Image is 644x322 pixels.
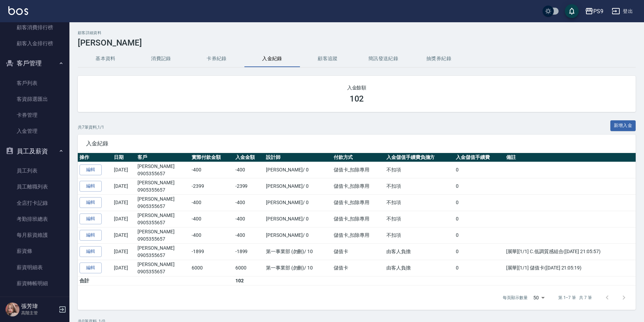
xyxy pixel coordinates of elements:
[190,178,234,194] td: -2399
[80,263,102,273] a: 編輯
[565,4,579,18] button: save
[80,230,102,241] a: 編輯
[300,50,356,67] button: 顧客追蹤
[234,178,264,194] td: -2399
[504,153,636,162] th: 備註
[264,227,332,243] td: [PERSON_NAME] / 0
[21,310,57,316] p: 高階主管
[350,94,364,104] h3: 102
[454,162,504,178] td: 0
[190,194,234,211] td: -400
[264,178,332,194] td: [PERSON_NAME] / 0
[3,123,67,139] a: 入金管理
[244,50,300,67] button: 入金紀錄
[190,153,234,162] th: 實際付款金額
[530,288,547,307] div: 50
[136,260,190,276] td: [PERSON_NAME]
[136,153,190,162] th: 客戶
[385,162,454,178] td: 不扣項
[264,260,332,276] td: 第一事業部 (勿刪) / 10
[385,211,454,227] td: 不扣項
[593,7,603,16] div: PS9
[3,35,67,51] a: 顧客入金排行榜
[8,6,28,15] img: Logo
[137,219,188,226] p: 0905355657
[234,227,264,243] td: -400
[610,120,636,131] button: 新增入金
[3,294,67,312] button: 商品管理
[136,178,190,194] td: [PERSON_NAME]
[3,243,67,259] a: 薪資條
[112,211,136,227] td: [DATE]
[3,195,67,211] a: 全店打卡記錄
[454,243,504,260] td: 0
[234,194,264,211] td: -400
[78,124,104,130] p: 共 7 筆資料, 1 / 1
[112,243,136,260] td: [DATE]
[332,178,385,194] td: 儲值卡_扣除專用
[137,170,188,177] p: 0905355657
[112,178,136,194] td: [DATE]
[385,194,454,211] td: 不扣項
[3,259,67,275] a: 薪資明細表
[112,153,136,162] th: 日期
[136,211,190,227] td: [PERSON_NAME]
[264,194,332,211] td: [PERSON_NAME] / 0
[454,260,504,276] td: 0
[78,38,636,48] h3: [PERSON_NAME]
[234,260,264,276] td: 6000
[234,243,264,260] td: -1899
[3,179,67,195] a: 員工離職列表
[356,50,411,67] button: 簡訊發送紀錄
[609,5,636,18] button: 登出
[332,227,385,243] td: 儲值卡_扣除專用
[21,303,57,310] h5: 張芳瑋
[136,194,190,211] td: [PERSON_NAME]
[504,243,636,260] td: [展華][1/1] C.低調質感組合([DATE] 21:05:57)
[137,186,188,194] p: 0905355657
[137,203,188,210] p: 0905355657
[234,211,264,227] td: -400
[3,142,67,160] button: 員工及薪資
[78,276,112,285] td: 合計
[332,243,385,260] td: 儲值卡
[582,4,606,18] button: PS9
[454,153,504,162] th: 入金儲值手續費
[78,153,112,162] th: 操作
[190,243,234,260] td: -1899
[112,227,136,243] td: [DATE]
[80,181,102,192] a: 編輯
[190,162,234,178] td: -400
[136,227,190,243] td: [PERSON_NAME]
[80,214,102,224] a: 編輯
[454,227,504,243] td: 0
[78,31,636,35] h2: 顧客詳細資料
[3,54,67,72] button: 客戶管理
[332,211,385,227] td: 儲值卡_扣除專用
[385,227,454,243] td: 不扣項
[190,211,234,227] td: -400
[332,260,385,276] td: 儲值卡
[234,276,264,285] td: 102
[80,164,102,175] a: 編輯
[80,197,102,208] a: 編輯
[86,140,627,147] span: 入金紀錄
[385,243,454,260] td: 由客人負擔
[3,275,67,291] a: 薪資轉帳明細
[385,260,454,276] td: 由客人負擔
[190,227,234,243] td: -400
[332,194,385,211] td: 儲值卡_扣除專用
[332,153,385,162] th: 付款方式
[137,268,188,275] p: 0905355657
[411,50,467,67] button: 抽獎券紀錄
[112,194,136,211] td: [DATE]
[190,260,234,276] td: 6000
[136,162,190,178] td: [PERSON_NAME]
[3,227,67,243] a: 每月薪資維護
[454,178,504,194] td: 0
[86,84,627,91] h2: 入金餘額
[137,235,188,243] p: 0905355657
[385,153,454,162] th: 入金儲值手續費負擔方
[3,211,67,227] a: 考勤排班總表
[332,162,385,178] td: 儲值卡_扣除專用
